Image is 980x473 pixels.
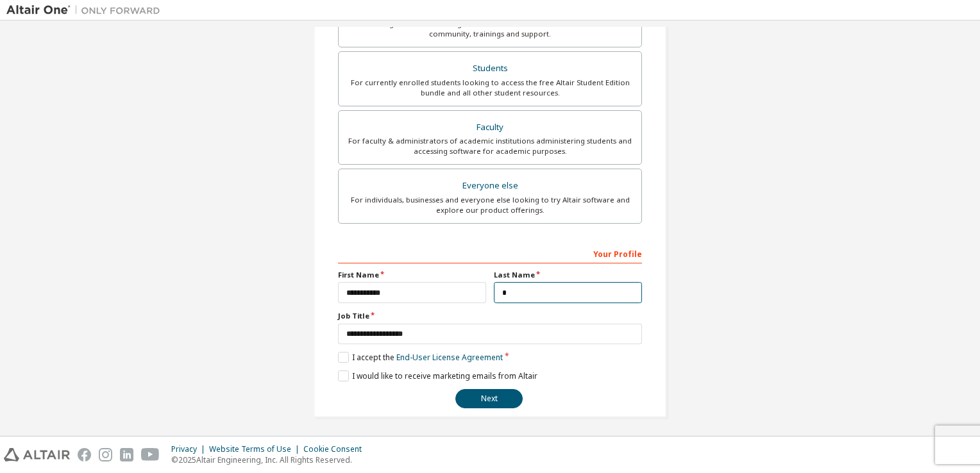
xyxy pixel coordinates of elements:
[346,119,634,137] div: Faculty
[455,389,523,408] button: Next
[338,370,537,381] label: I would like to receive marketing emails from Altair
[346,136,634,156] div: For faculty & administrators of academic institutions administering students and accessing softwa...
[4,448,70,461] img: altair_logo.svg
[396,352,503,363] a: End-User License Agreement
[338,352,503,363] label: I accept the
[209,444,303,454] div: Website Terms of Use
[303,444,369,454] div: Cookie Consent
[99,448,112,461] img: instagram.svg
[338,270,486,280] label: First Name
[346,78,634,98] div: For currently enrolled students looking to access the free Altair Student Edition bundle and all ...
[120,448,133,461] img: linkedin.svg
[141,448,160,461] img: youtube.svg
[171,454,369,465] p: © 2025 Altair Engineering, Inc. All Rights Reserved.
[346,60,634,78] div: Students
[346,177,634,195] div: Everyone else
[346,19,634,39] div: For existing customers looking to access software downloads, HPC resources, community, trainings ...
[338,243,642,263] div: Your Profile
[78,448,91,461] img: facebook.svg
[6,4,167,17] img: Altair One
[494,270,642,280] label: Last Name
[338,311,642,321] label: Job Title
[171,444,209,454] div: Privacy
[346,195,634,215] div: For individuals, businesses and everyone else looking to try Altair software and explore our prod...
